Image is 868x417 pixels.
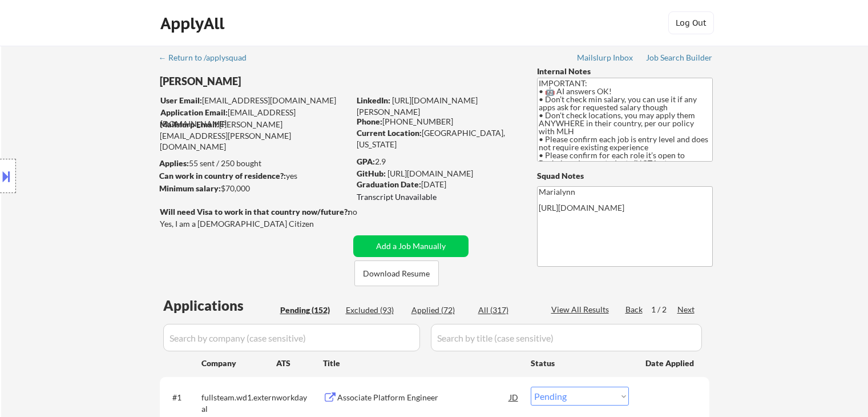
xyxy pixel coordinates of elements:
input: Search by company (case sensitive) [163,324,420,351]
strong: Can work in country of residence?: [159,171,286,181]
div: ← Return to /applysquad [159,54,257,62]
div: [PHONE_NUMBER] [357,116,518,127]
a: [URL][DOMAIN_NAME] [387,169,473,178]
div: #1 [172,392,192,403]
div: workday [276,392,323,403]
div: ApplyAll [160,14,228,33]
div: [GEOGRAPHIC_DATA], [US_STATE] [357,127,518,150]
div: Associate Platform Engineer [337,392,510,403]
div: 1 / 2 [651,304,677,315]
div: Next [677,304,696,315]
a: Mailslurp Inbox [577,53,634,65]
button: Log Out [668,11,714,34]
strong: Phone: [357,117,382,126]
button: Download Resume [354,260,439,286]
div: Applications [163,299,276,312]
div: Status [531,352,629,373]
div: Job Search Builder [646,54,713,62]
strong: GitHub: [357,169,386,178]
div: 55 sent / 250 bought [159,158,349,169]
div: Applied (72) [411,304,469,316]
div: $70,000 [159,183,349,194]
a: Job Search Builder [646,53,713,65]
strong: Will need Visa to work in that country now/future?: [160,207,350,216]
div: Yes, I am a [DEMOGRAPHIC_DATA] Citizen [160,218,353,230]
a: [URL][DOMAIN_NAME][PERSON_NAME] [357,95,478,117]
div: [PERSON_NAME][EMAIL_ADDRESS][PERSON_NAME][DOMAIN_NAME] [160,119,349,153]
div: Excluded (93) [346,304,403,316]
a: ← Return to /applysquad [159,53,257,65]
div: Pending (152) [280,304,337,316]
div: [EMAIL_ADDRESS][DOMAIN_NAME] [160,107,349,129]
div: 2.9 [357,156,520,167]
div: fullsteam.wd1.external [201,392,276,414]
button: Add a Job Manually [353,235,469,257]
div: Internal Notes [537,66,713,77]
div: Squad Notes [537,170,713,182]
div: All (317) [478,304,535,316]
strong: Graduation Date: [357,179,421,189]
div: Back [625,304,644,315]
div: Company [201,358,276,369]
div: [DATE] [357,179,518,190]
div: [PERSON_NAME] [160,74,394,89]
div: no [348,206,381,218]
strong: GPA: [357,157,375,166]
div: Title [323,358,520,369]
div: yes [159,170,346,182]
div: [EMAIL_ADDRESS][DOMAIN_NAME] [160,95,349,106]
input: Search by title (case sensitive) [431,324,702,351]
div: View All Results [551,304,612,315]
strong: LinkedIn: [357,95,390,105]
div: Date Applied [645,358,696,369]
div: Mailslurp Inbox [577,54,634,62]
div: ATS [276,358,323,369]
div: JD [508,387,520,407]
strong: Current Location: [357,128,422,138]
